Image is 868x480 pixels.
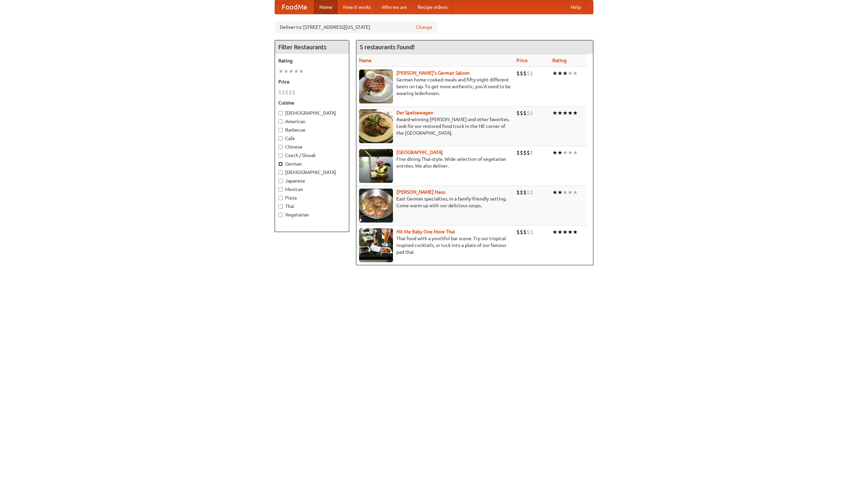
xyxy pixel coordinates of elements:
a: Name [359,58,372,63]
li: ★ [552,149,557,156]
input: [DEMOGRAPHIC_DATA] [278,170,283,175]
li: ★ [289,68,294,75]
input: Cafe [278,136,283,141]
li: ★ [568,109,573,117]
label: Chinese [278,143,346,150]
label: Pizza [278,194,346,201]
li: $ [292,89,295,96]
a: Hit Me Baby One More Thai [396,229,455,234]
li: $ [527,228,530,236]
li: $ [530,149,533,156]
li: $ [530,228,533,236]
li: ★ [573,109,578,117]
li: $ [523,149,527,156]
input: Japanese [278,179,283,183]
label: Barbecue [278,127,346,133]
img: satay.jpg [359,149,393,183]
input: Vegetarian [278,213,283,217]
li: ★ [552,228,557,236]
img: babythai.jpg [359,228,393,262]
h4: Filter Restaurants [275,40,349,54]
img: speisewagen.jpg [359,109,393,143]
p: Award-winning [PERSON_NAME] and other favorites. Look for our restored food truck in the NE corne... [359,116,511,136]
ng-pluralize: 5 restaurants found! [360,44,415,50]
li: $ [285,89,289,96]
li: $ [527,109,530,117]
a: Price [516,58,528,63]
input: Thai [278,204,283,209]
li: ★ [573,70,578,77]
li: ★ [568,70,573,77]
li: ★ [573,189,578,196]
li: $ [516,70,520,77]
li: ★ [283,68,289,75]
li: ★ [563,109,568,117]
li: $ [530,70,533,77]
li: $ [516,189,520,196]
li: ★ [557,189,563,196]
label: Czech / Slovak [278,152,346,159]
li: ★ [573,149,578,156]
input: Barbecue [278,128,283,132]
p: East German specialties, in a family-friendly setting. Come warm up with our delicious soups. [359,195,511,209]
label: American [278,118,346,125]
li: $ [523,189,527,196]
li: ★ [557,109,563,117]
a: Der Speisewagen [396,110,433,115]
a: Recipe videos [412,0,453,14]
input: Mexican [278,187,283,192]
label: Japanese [278,177,346,184]
li: ★ [299,68,304,75]
p: Fine dining Thai-style. Wide selection of vegetarian entrées. We also deliver. [359,156,511,169]
li: ★ [563,189,568,196]
label: [DEMOGRAPHIC_DATA] [278,169,346,176]
a: Rating [552,58,567,63]
li: $ [516,149,520,156]
li: $ [516,228,520,236]
h5: Price [278,78,346,85]
li: $ [278,89,282,96]
li: $ [289,89,292,96]
li: $ [520,189,523,196]
label: [DEMOGRAPHIC_DATA] [278,110,346,116]
li: $ [530,189,533,196]
p: Thai food with a youthful bar scene. Try our tropical inspired cocktails, or tuck into a plate of... [359,235,511,255]
li: $ [520,228,523,236]
li: ★ [552,189,557,196]
a: [GEOGRAPHIC_DATA] [396,150,443,155]
div: Deliver to: [STREET_ADDRESS][US_STATE] [275,21,437,33]
li: ★ [563,149,568,156]
li: ★ [568,228,573,236]
a: Home [314,0,338,14]
a: Help [565,0,586,14]
label: Cafe [278,135,346,142]
a: Who we are [376,0,412,14]
li: ★ [568,189,573,196]
li: ★ [573,228,578,236]
li: $ [282,89,285,96]
a: [PERSON_NAME]'s German Saloon [396,70,470,76]
li: ★ [278,68,283,75]
h5: Cuisine [278,99,346,106]
li: $ [516,109,520,117]
li: ★ [557,149,563,156]
li: $ [523,109,527,117]
li: ★ [557,70,563,77]
a: [PERSON_NAME] Haus [396,189,445,195]
label: Mexican [278,186,346,193]
li: ★ [563,70,568,77]
li: $ [527,149,530,156]
input: Czech / Slovak [278,153,283,158]
li: $ [520,109,523,117]
label: Vegetarian [278,211,346,218]
li: $ [520,149,523,156]
li: $ [520,70,523,77]
li: $ [527,70,530,77]
li: ★ [563,228,568,236]
input: Chinese [278,145,283,149]
h5: Rating [278,57,346,64]
li: ★ [552,70,557,77]
a: Change [416,24,432,31]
